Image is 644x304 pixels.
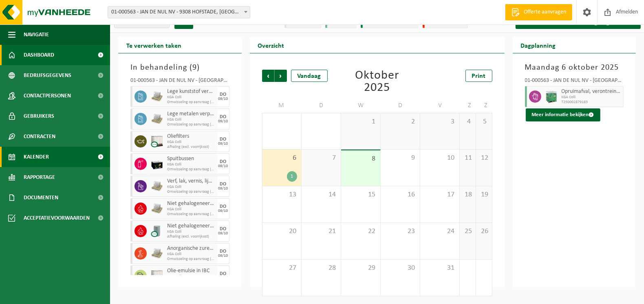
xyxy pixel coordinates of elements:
[218,254,228,258] div: 09/10
[472,73,486,79] span: Print
[306,264,337,273] span: 28
[424,117,455,126] span: 3
[464,154,472,163] span: 11
[151,247,163,260] img: LP-PA-00000-WDN-11
[108,7,250,18] span: 01-000563 - JAN DE NUL NV - 9308 HOFSTADE, TRAGEL 60
[167,212,215,217] span: Omwisseling op aanvraag (excl. voorrijkost)
[24,24,49,45] span: Navigatie
[24,147,49,167] span: Kalender
[464,227,472,236] span: 25
[302,98,341,113] td: D
[522,8,568,16] span: Offerte aanvragen
[108,6,250,18] span: 01-000563 - JAN DE NUL NV - 9308 HOFSTADE, TRAGEL 60
[24,126,55,147] span: Contracten
[306,227,337,236] span: 21
[545,90,558,104] img: PB-HB-1400-HPE-GN-11
[220,159,226,164] div: DO
[505,4,572,20] a: Offerte aanvragen
[167,145,215,150] span: Afhaling (excl. voorrijkost)
[306,154,337,163] span: 7
[167,133,215,140] span: Oliefilters
[167,207,215,212] span: KGA Colli
[526,108,600,121] button: Meer informatie bekijken
[267,227,297,236] span: 20
[424,154,455,163] span: 10
[167,111,215,117] span: Lege metalen verpakkingen van verf en/of inkt (schraapschoon)
[167,122,215,127] span: Omwisseling op aanvraag (excl. voorrijkost)
[118,37,190,53] h2: Te verwerken taken
[267,190,297,199] span: 13
[151,90,163,103] img: LP-PA-00000-WDN-11
[24,167,55,187] span: Rapportage
[287,171,297,182] div: 1
[424,227,455,236] span: 24
[275,70,287,82] span: Volgende
[465,70,492,82] a: Print
[167,234,215,239] span: Afhaling (excl. voorrijkost)
[167,229,215,234] span: KGA Colli
[167,223,215,229] span: Niet gehalogeneerde solventen - hoogcalorisch in 200lt-vat
[480,190,488,199] span: 19
[420,98,460,113] td: V
[218,119,228,123] div: 09/10
[167,245,215,252] span: Anorganische zuren vloeibaar in kleinverpakking
[130,78,229,86] div: 01-000563 - JAN DE NUL NV - [GEOGRAPHIC_DATA]
[341,70,412,94] div: Oktober 2025
[167,178,215,185] span: Verf, lak, vernis, lijm en inkt, industrieel in kleinverpakking
[464,190,472,199] span: 18
[385,154,416,163] span: 9
[220,271,226,276] div: DO
[218,142,228,146] div: 09/10
[267,154,297,163] span: 6
[218,164,228,168] div: 09/10
[220,92,226,97] div: DO
[220,249,226,254] div: DO
[167,268,215,274] span: Olie-emulsie in IBC
[476,98,492,113] td: Z
[151,225,163,237] img: LP-LD-00200-CU
[130,62,229,74] h3: In behandeling ( )
[262,98,302,113] td: M
[24,45,54,65] span: Dashboard
[151,270,163,282] img: PB-IC-CU
[151,180,163,192] img: LP-PA-00000-WDN-11
[424,264,455,273] span: 31
[291,70,328,82] div: Vandaag
[151,203,163,215] img: LP-PA-00000-WDN-11
[424,190,455,199] span: 17
[525,62,624,74] h3: Maandag 6 oktober 2025
[218,97,228,101] div: 09/10
[167,257,215,262] span: Omwisseling op aanvraag (excl. voorrijkost)
[220,115,226,119] div: DO
[218,209,228,213] div: 09/10
[562,95,622,100] span: KGA Colli
[220,182,226,187] div: DO
[24,208,90,228] span: Acceptatievoorwaarden
[167,156,215,162] span: Spuitbussen
[480,154,488,163] span: 12
[385,227,416,236] span: 23
[167,162,215,167] span: KGA Colli
[262,70,274,82] span: Vorige
[345,154,376,163] span: 8
[24,187,58,208] span: Documenten
[167,100,215,105] span: Omwisseling op aanvraag (excl. voorrijkost)
[464,117,472,126] span: 4
[345,117,376,126] span: 1
[562,100,622,105] span: T250002879183
[151,135,163,148] img: PB-IC-CU
[218,187,228,191] div: 09/10
[151,158,163,170] img: PB-LB-0680-HPE-BK-11
[167,140,215,145] span: KGA Colli
[167,95,215,100] span: KGA Colli
[480,227,488,236] span: 26
[562,88,622,95] span: Opruimafval, verontreinigd met olie
[167,252,215,257] span: KGA Colli
[250,37,293,53] h2: Overzicht
[151,113,163,125] img: LP-PA-00000-WDN-11
[306,190,337,199] span: 14
[460,98,476,113] td: Z
[167,189,215,194] span: Omwisseling op aanvraag (excl. voorrijkost)
[267,264,297,273] span: 27
[220,204,226,209] div: DO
